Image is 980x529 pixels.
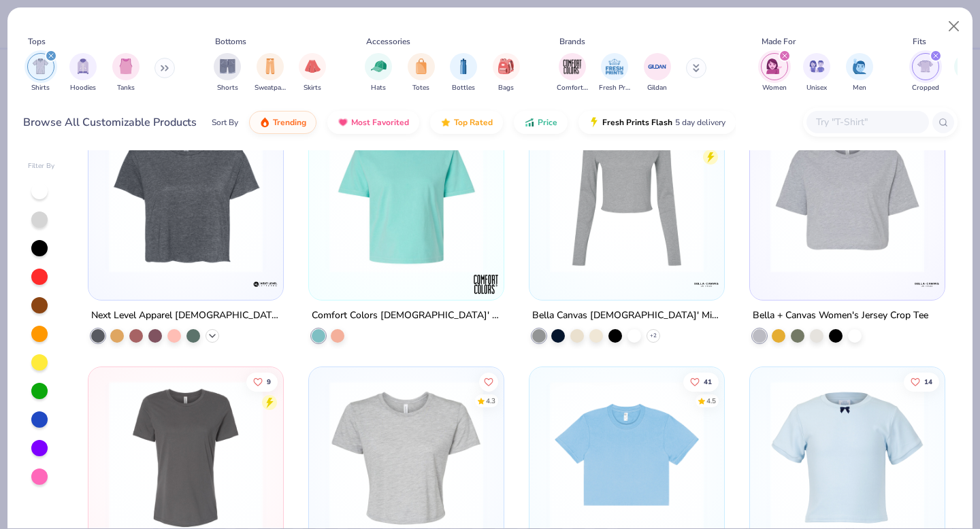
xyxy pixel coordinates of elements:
[267,378,272,385] span: 9
[217,83,238,93] span: Shorts
[852,58,867,74] img: Men Image
[255,83,286,93] span: Sweatpants
[912,53,939,93] button: filter button
[450,53,477,93] button: filter button
[599,53,630,93] button: filter button
[408,53,435,93] div: filter for Totes
[365,53,392,93] button: filter button
[562,56,583,77] img: Comfort Colors Image
[809,58,825,74] img: Unisex Image
[557,83,588,93] span: Comfort Colors
[299,53,326,93] button: filter button
[215,35,246,48] div: Bottoms
[710,119,877,273] img: 9e5979fd-04ee-4127-9a29-6a6f0f85b860
[815,114,919,130] input: Try "T-Shirt"
[604,56,625,77] img: Fresh Prints Image
[846,53,873,93] button: filter button
[917,58,933,74] img: Cropped Image
[706,396,716,406] div: 4.5
[408,53,435,93] button: filter button
[766,58,782,74] img: Women Image
[23,114,197,131] div: Browse All Customizable Products
[762,83,787,93] span: Women
[456,58,471,74] img: Bottles Image
[913,270,940,297] img: Bella + Canvas logo
[532,307,721,324] div: Bella Canvas [DEMOGRAPHIC_DATA]' Micro Ribbed Long Sleeve Baby Tee
[498,83,514,93] span: Bags
[924,378,932,385] span: 14
[514,111,568,134] button: Price
[764,119,931,273] img: f8368540-1c17-41b5-a2fe-f968675bffdf
[312,307,501,324] div: Comfort Colors [DEMOGRAPHIC_DATA]' Heavyweight Cropped T-Shirt
[599,53,630,93] div: filter for Fresh Prints
[490,119,657,273] img: e9ed6798-abb9-410a-9528-06c6bc36b12c
[305,58,321,74] img: Skirts Image
[904,372,939,391] button: Like
[853,83,866,93] span: Men
[33,58,48,74] img: Shirts Image
[538,117,557,128] span: Price
[589,117,600,128] img: flash.gif
[472,270,500,297] img: Comfort Colors logo
[371,83,386,93] span: Hats
[557,53,588,93] div: filter for Comfort Colors
[454,117,493,128] span: Top Rated
[112,53,140,93] div: filter for Tanks
[599,83,630,93] span: Fresh Prints
[704,378,712,385] span: 41
[91,307,280,324] div: Next Level Apparel [DEMOGRAPHIC_DATA]' Festival Cali Crop T-Shirt
[493,53,520,93] button: filter button
[486,396,495,406] div: 4.3
[753,307,928,324] div: Bella + Canvas Women's Jersey Crop Tee
[28,161,55,171] div: Filter By
[543,119,710,273] img: b4bb1e2f-f7d4-4cd0-95e8-cbfaf6568a96
[450,53,477,93] div: filter for Bottles
[761,53,788,93] div: filter for Women
[323,119,490,273] img: de600898-41c6-42df-8174-d2c048912e38
[412,83,429,93] span: Totes
[255,53,286,93] button: filter button
[102,119,269,273] img: c38c874d-42b5-4d71-8780-7fdc484300a7
[212,116,238,129] div: Sort By
[214,53,241,93] button: filter button
[70,83,96,93] span: Hoodies
[650,331,657,339] span: + 2
[414,58,429,74] img: Totes Image
[803,53,830,93] div: filter for Unisex
[273,117,306,128] span: Trending
[69,53,97,93] button: filter button
[452,83,475,93] span: Bottles
[249,111,316,134] button: Trending
[31,83,50,93] span: Shirts
[493,53,520,93] div: filter for Bags
[371,58,387,74] img: Hats Image
[28,35,46,48] div: Tops
[647,56,668,77] img: Gildan Image
[806,83,827,93] span: Unisex
[117,83,135,93] span: Tanks
[112,53,140,93] button: filter button
[263,58,278,74] img: Sweatpants Image
[559,35,585,48] div: Brands
[912,53,939,93] div: filter for Cropped
[255,53,286,93] div: filter for Sweatpants
[846,53,873,93] div: filter for Men
[693,270,720,297] img: Bella + Canvas logo
[252,270,279,297] img: Next Level Apparel logo
[941,14,967,39] button: Close
[803,53,830,93] button: filter button
[683,372,719,391] button: Like
[214,53,241,93] div: filter for Shorts
[365,53,392,93] div: filter for Hats
[327,111,419,134] button: Most Favorited
[259,117,270,128] img: trending.gif
[498,58,513,74] img: Bags Image
[351,117,409,128] span: Most Favorited
[440,117,451,128] img: TopRated.gif
[578,111,736,134] button: Fresh Prints Flash5 day delivery
[27,53,54,93] button: filter button
[644,53,671,93] div: filter for Gildan
[338,117,348,128] img: most_fav.gif
[647,83,667,93] span: Gildan
[761,53,788,93] button: filter button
